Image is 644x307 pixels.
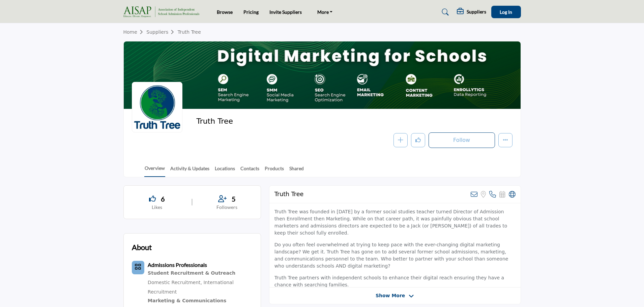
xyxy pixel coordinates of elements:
button: Follow [429,132,495,148]
a: More [313,7,338,17]
a: Shared [289,165,304,177]
h2: About [132,242,152,253]
button: Log In [491,6,521,18]
button: Like [411,133,425,147]
a: Locations [214,165,235,177]
a: Suppliers [146,29,177,35]
div: Expert financial management and support tailored to the specific needs of educational institutions. [148,269,253,278]
a: Home [123,29,147,35]
a: Search [435,7,453,18]
p: Do you often feel overwhelmed at trying to keep pace with the ever-changing digital marketing lan... [274,241,516,270]
h5: Suppliers [467,9,486,15]
span: 6 [161,194,165,204]
button: More details [498,133,513,147]
a: Domestic Recruitment, [148,280,202,285]
a: International Recruitment [148,280,234,295]
a: Activity & Updates [170,165,210,177]
p: Truth Tree partners with independent schools to enhance their digital reach ensuring they have a ... [274,274,516,288]
div: Cutting-edge software solutions designed to streamline educational processes and enhance learning. [148,297,253,305]
p: Followers [202,204,253,211]
button: Category Icon [132,261,145,274]
span: 5 [232,194,236,204]
span: Log In [500,9,512,15]
span: Show More [376,292,405,299]
a: Truth Tree [178,29,201,35]
div: Suppliers [457,8,486,16]
a: Products [264,165,284,177]
a: Contacts [240,165,260,177]
a: Student Recruitment & Outreach [148,269,253,278]
h2: Truth Tree [274,191,303,198]
h2: Truth Tree [196,117,382,126]
p: Truth Tree was founded in [DATE] by a former social studies teacher turned Director of Admission ... [274,208,516,237]
a: Marketing & Communications [148,297,253,305]
a: Invite Suppliers [269,9,302,15]
b: Admissions Professionals [148,262,207,268]
a: Admissions Professionals [148,263,207,268]
a: Pricing [243,9,259,15]
p: Likes [132,204,183,211]
a: Browse [217,9,233,15]
img: site Logo [123,6,203,18]
a: Overview [144,164,165,177]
